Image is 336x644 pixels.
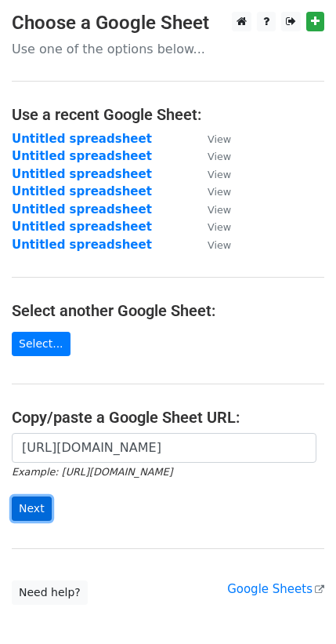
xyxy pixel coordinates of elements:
[12,149,152,163] a: Untitled spreadsheet
[208,169,231,180] small: View
[12,580,88,605] a: Need help?
[12,408,324,427] h4: Copy/paste a Google Sheet URL:
[12,301,324,320] h4: Select another Google Sheet:
[12,332,70,356] a: Select...
[12,132,152,146] a: Untitled spreadsheet
[12,220,152,234] a: Untitled spreadsheet
[192,220,231,234] a: View
[208,204,231,216] small: View
[192,149,231,163] a: View
[208,186,231,198] small: View
[12,105,324,124] h4: Use a recent Google Sheet:
[12,167,152,181] a: Untitled spreadsheet
[192,167,231,181] a: View
[227,582,324,596] a: Google Sheets
[12,433,316,463] input: Paste your Google Sheet URL here
[208,221,231,233] small: View
[192,184,231,198] a: View
[12,238,152,252] a: Untitled spreadsheet
[12,202,152,216] a: Untitled spreadsheet
[192,238,231,252] a: View
[208,239,231,251] small: View
[12,466,172,478] small: Example: [URL][DOMAIN_NAME]
[192,132,231,146] a: View
[208,133,231,145] small: View
[12,184,152,198] a: Untitled spreadsheet
[192,202,231,216] a: View
[12,497,52,521] input: Next
[12,41,324,57] p: Use one of the options below...
[208,151,231,162] small: View
[258,569,336,644] iframe: Chat Widget
[12,12,324,35] h3: Choose a Google Sheet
